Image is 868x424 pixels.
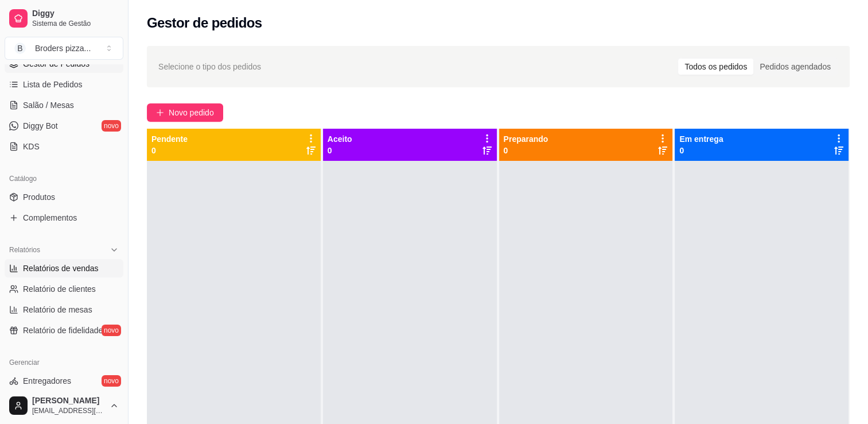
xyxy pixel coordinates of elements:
a: Lista de Pedidos [5,75,123,94]
span: B [14,43,26,54]
p: 0 [679,145,723,156]
p: Pendente [151,133,188,145]
a: Diggy Botnovo [5,117,123,135]
p: Preparando [504,133,548,145]
a: Relatórios de vendas [5,259,123,277]
span: Sistema de Gestão [32,19,119,28]
a: Salão / Mesas [5,96,123,114]
p: 0 [151,145,188,156]
span: Lista de Pedidos [23,79,83,90]
div: Gerenciar [5,353,123,372]
span: Salão / Mesas [23,99,74,111]
span: Relatório de fidelidade [23,325,103,336]
p: 0 [504,145,548,156]
span: Selecione o tipo dos pedidos [158,60,261,73]
span: Relatório de mesas [23,304,92,315]
p: Em entrega [679,133,723,145]
span: Produtos [23,191,55,203]
span: [PERSON_NAME] [32,396,105,406]
span: Diggy Bot [23,120,58,132]
a: Entregadoresnovo [5,372,123,390]
span: [EMAIL_ADDRESS][DOMAIN_NAME] [32,406,105,415]
h2: Gestor de pedidos [147,14,262,32]
span: Novo pedido [169,106,214,119]
button: Select a team [5,37,123,60]
span: KDS [23,141,40,152]
p: 0 [328,145,352,156]
span: plus [156,109,164,117]
div: Broders pizza ... [35,43,91,54]
a: Complementos [5,209,123,227]
a: Relatório de fidelidadenovo [5,321,123,340]
p: Aceito [328,133,352,145]
div: Catálogo [5,169,123,188]
button: Novo pedido [147,103,223,122]
a: DiggySistema de Gestão [5,5,123,32]
div: Todos os pedidos [678,59,753,75]
a: KDS [5,137,123,156]
span: Complementos [23,212,77,223]
a: Relatório de clientes [5,280,123,298]
span: Entregadores [23,375,71,387]
span: Relatórios [9,245,40,255]
button: [PERSON_NAME][EMAIL_ADDRESS][DOMAIN_NAME] [5,392,123,419]
span: Relatório de clientes [23,283,96,295]
span: Diggy [32,9,119,19]
a: Produtos [5,188,123,206]
a: Relatório de mesas [5,300,123,319]
span: Relatórios de vendas [23,263,99,274]
div: Pedidos agendados [753,59,837,75]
